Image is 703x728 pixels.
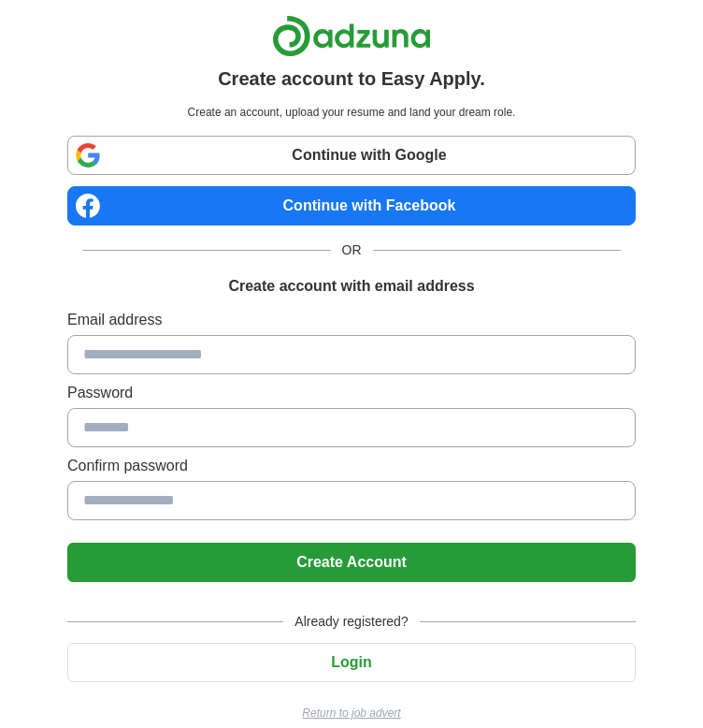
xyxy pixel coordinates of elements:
[67,543,636,582] button: Create Account
[331,240,373,260] span: OR
[272,15,431,57] img: Adzuna logo
[67,136,636,175] a: Continue with Google
[67,455,636,477] label: Confirm password
[67,705,636,721] a: Return to job advert
[71,104,632,121] p: Create an account, upload your resume and land your dream role.
[67,186,636,226] a: Continue with Facebook
[67,382,636,404] label: Password
[67,643,636,682] button: Login
[67,654,636,670] a: Login
[283,612,419,632] span: Already registered?
[67,309,636,331] label: Email address
[228,275,474,298] h1: Create account with email address
[218,65,485,93] h1: Create account to Easy Apply.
